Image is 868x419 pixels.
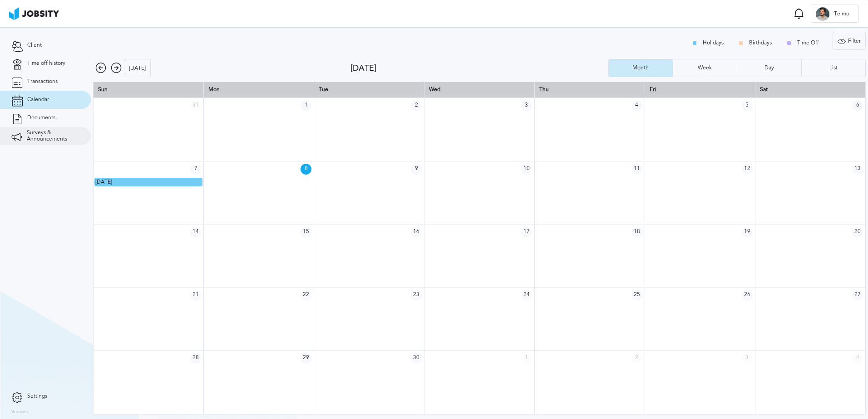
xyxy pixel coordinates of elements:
[124,59,150,78] div: [DATE]
[521,353,532,364] span: 1
[411,164,422,175] span: 9
[628,65,653,71] div: Month
[737,59,801,77] button: Day
[521,100,532,111] span: 3
[539,86,549,93] span: Thu
[27,42,42,49] span: Client
[521,227,532,238] span: 17
[852,227,863,238] span: 20
[27,78,58,85] span: Transactions
[852,353,863,364] span: 4
[190,353,201,364] span: 28
[608,59,673,77] button: Month
[350,63,608,73] div: [DATE]
[319,86,328,93] span: Tue
[521,290,532,301] span: 24
[650,86,656,93] span: Fri
[742,290,753,301] span: 26
[190,164,201,175] span: 7
[801,59,866,77] button: List
[693,65,716,71] div: Week
[190,227,201,238] span: 14
[742,353,753,364] span: 3
[833,32,866,50] button: Filter
[852,290,863,301] span: 27
[27,60,65,67] span: Time off history
[742,164,753,175] span: 12
[208,86,220,93] span: Mon
[825,65,842,71] div: List
[98,86,108,93] span: Sun
[27,130,79,142] span: Surveys & Announcements
[301,164,311,175] span: 8
[301,227,311,238] span: 15
[301,353,311,364] span: 29
[11,409,28,415] label: Version:
[95,179,112,185] span: [DATE]
[190,100,201,111] span: 31
[742,100,753,111] span: 5
[631,227,642,238] span: 18
[429,86,440,93] span: Wed
[811,5,859,23] button: TTelmo
[672,59,737,77] button: Week
[27,115,55,121] span: Documents
[27,97,49,103] span: Calendar
[301,100,311,111] span: 1
[190,290,201,301] span: 21
[411,227,422,238] span: 16
[760,65,779,71] div: Day
[27,393,47,400] span: Settings
[411,353,422,364] span: 30
[829,11,854,17] span: Telmo
[631,290,642,301] span: 25
[631,164,642,175] span: 11
[411,100,422,111] span: 2
[411,290,422,301] span: 23
[9,7,59,20] img: ab4bad089aa723f57921c736e9817d99.png
[852,100,863,111] span: 6
[521,164,532,175] span: 10
[852,164,863,175] span: 13
[124,59,151,77] button: [DATE]
[833,32,865,50] div: Filter
[631,353,642,364] span: 2
[742,227,753,238] span: 19
[301,290,311,301] span: 22
[631,100,642,111] span: 4
[816,7,829,21] div: T
[760,86,768,93] span: Sat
